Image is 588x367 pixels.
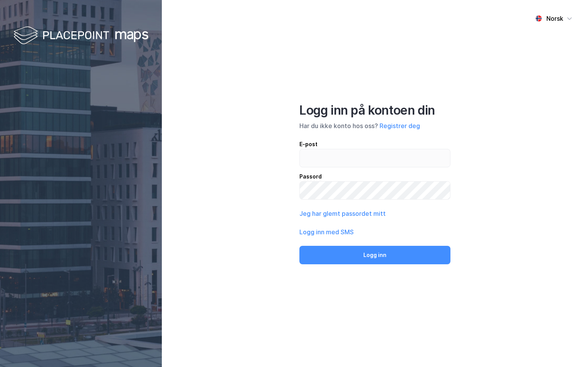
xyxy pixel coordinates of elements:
[299,246,450,264] button: Logg inn
[299,227,354,237] button: Logg inn med SMS
[299,209,386,218] button: Jeg har glemt passordet mitt
[13,25,148,47] img: logo-white.f07954bde2210d2a523dddb988cd2aa7.svg
[299,140,450,149] div: E-post
[546,14,563,23] div: Norsk
[549,330,588,367] iframe: Chat Widget
[299,103,450,118] div: Logg inn på kontoen din
[299,172,450,181] div: Passord
[380,121,420,130] button: Registrer deg
[299,121,450,130] div: Har du ikke konto hos oss?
